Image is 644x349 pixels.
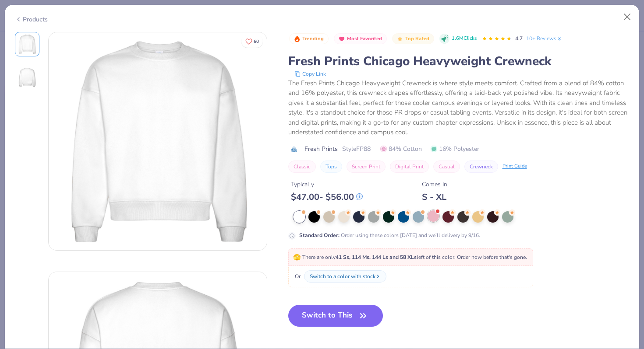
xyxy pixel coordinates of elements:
div: 4.7 Stars [482,32,512,46]
div: Typically [291,180,363,189]
button: Screen Print [347,161,386,173]
button: Crewneck [464,161,498,173]
button: Classic [288,161,316,173]
div: Comes In [422,180,447,189]
span: 60 [254,39,259,44]
img: brand logo [288,146,300,153]
button: Close [619,9,636,25]
button: Tops [320,161,342,173]
span: 1.6M Clicks [452,35,477,42]
span: 4.7 [515,35,523,42]
strong: 41 Ss, 114 Ms, 144 Ls and 58 XLs [336,254,417,261]
span: Or [293,272,301,280]
span: 84% Cotton [380,144,422,154]
img: Back [17,67,38,88]
span: Top Rated [405,36,430,41]
img: Front [49,32,267,250]
button: Switch to a color with stock [304,270,386,283]
button: Badge Button [334,33,387,45]
button: Like [241,35,263,48]
button: Switch to This [288,305,383,327]
img: Trending sort [294,35,301,42]
span: Fresh Prints [304,144,338,154]
button: Casual [433,161,460,173]
a: 10+ Reviews [526,35,563,42]
span: Most Favorited [347,36,382,41]
img: Front [17,34,38,55]
span: Trending [302,36,324,41]
div: Products [15,15,48,24]
img: Most Favorited sort [338,35,345,42]
button: Badge Button [392,33,434,45]
span: There are only left of this color. Order now before that's gone. [293,254,527,261]
div: Print Guide [502,163,527,170]
strong: Standard Order : [299,232,340,239]
span: 16% Polyester [431,144,479,154]
div: The Fresh Prints Chicago Heavyweight Crewneck is where style meets comfort. Crafted from a blend ... [288,78,630,137]
div: Order using these colors [DATE] and we’ll delivery by 9/16. [299,231,480,239]
img: Top Rated sort [396,35,403,42]
div: Fresh Prints Chicago Heavyweight Crewneck [288,53,630,70]
button: Digital Print [390,161,429,173]
div: Switch to a color with stock [310,272,375,280]
button: copy to clipboard [292,70,329,78]
button: Badge Button [289,33,329,45]
span: 🫣 [293,253,301,262]
div: $ 47.00 - $ 56.00 [291,192,363,202]
span: Style FP88 [342,144,371,154]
